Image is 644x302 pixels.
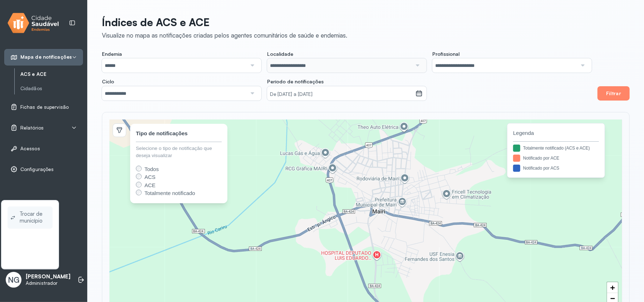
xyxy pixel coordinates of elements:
[607,282,618,293] a: Zoom in
[144,190,195,196] span: Totalmente notificado
[144,174,156,180] span: ACS
[26,280,70,286] p: Administrador
[20,86,83,92] a: Cidadãos
[102,31,347,39] div: Visualize no mapa as notificações criadas pelos agentes comunitários de saúde e endemias.
[20,71,83,77] a: ACS e ACE
[20,125,44,131] span: Relatórios
[136,145,222,160] div: Selecione o tipo de notificação que deseja visualizar
[8,275,19,284] span: NG
[270,91,413,98] small: De [DATE] a [DATE]
[20,84,83,93] a: Cidadãos
[20,166,54,172] span: Configurações
[513,129,599,137] span: Legenda
[20,104,69,110] span: Fichas de supervisão
[26,273,70,280] p: [PERSON_NAME]
[432,51,459,57] span: Profissional
[102,78,114,85] span: Ciclo
[610,283,615,292] span: +
[598,86,630,101] button: Filtrar
[10,145,77,152] a: Acessos
[144,166,159,172] span: Todos
[144,182,156,188] span: ACE
[10,166,77,173] a: Configurações
[20,209,50,226] span: Trocar de município
[20,146,40,152] span: Acessos
[523,165,559,171] div: Notificado por ACS
[20,70,83,79] a: ACS e ACE
[8,11,59,35] img: logo.svg
[102,51,122,57] span: Endemia
[136,130,188,138] div: Tipo de notificações
[267,78,324,85] span: Período de notificações
[20,54,72,60] span: Mapa de notificações
[10,103,77,111] a: Fichas de supervisão
[523,145,590,151] div: Totalmente notificado (ACS e ACE)
[523,155,559,161] div: Notificado por ACE
[267,51,293,57] span: Localidade
[102,16,347,29] p: Índices de ACS e ACE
